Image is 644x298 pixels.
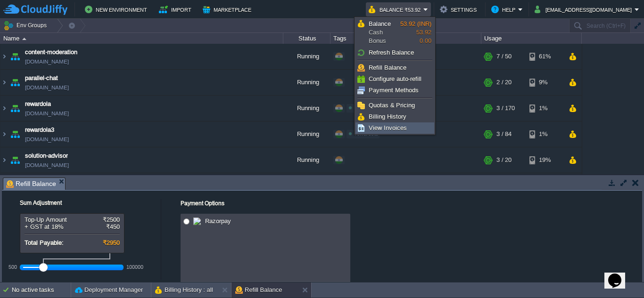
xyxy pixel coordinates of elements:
div: Running [283,70,330,95]
a: View Invoices [356,123,434,133]
img: AMDAwAAAACH5BAEAAAAALAAAAAABAAEAAAICRAEAOw== [8,44,22,69]
div: Running [283,121,330,147]
span: Billing History [369,113,406,120]
a: content-moderation [25,48,77,57]
iframe: chat widget [604,260,635,289]
img: AMDAwAAAACH5BAEAAAAALAAAAAABAAEAAAICRAEAOw== [8,121,22,147]
span: ₹2500 [103,216,120,223]
div: 3 / 20 [496,147,512,173]
div: 3 / 84 [496,121,512,147]
a: [DOMAIN_NAME] [25,109,69,118]
a: rewardola3 [25,125,54,135]
div: Running [283,147,330,173]
img: AMDAwAAAACH5BAEAAAAALAAAAAABAAEAAAICRAEAOw== [0,147,8,173]
span: Payment Methods [369,87,419,94]
a: [DOMAIN_NAME] [25,161,69,170]
div: 2 / 20 [496,173,512,199]
img: AMDAwAAAACH5BAEAAAAALAAAAAABAAEAAAICRAEAOw== [0,173,8,199]
a: Refresh Balance [356,48,434,58]
img: AMDAwAAAACH5BAEAAAAALAAAAAABAAEAAAICRAEAOw== [0,96,8,121]
div: Top-Up Amount [25,216,120,223]
span: Refill Balance [369,64,406,71]
div: 1% [529,121,560,147]
a: Payment Methods [356,85,434,96]
img: AMDAwAAAACH5BAEAAAAALAAAAAABAAEAAAICRAEAOw== [0,121,8,147]
span: 53.92 0.00 [400,20,431,44]
a: Quotas & Pricing [356,100,434,111]
button: Deployment Manager [75,285,143,295]
a: [DOMAIN_NAME] [25,57,69,66]
button: New Environment [85,4,150,15]
div: + GST at 18% [25,223,120,230]
div: Running [283,44,330,69]
span: Razorpay [203,217,231,225]
span: View Invoices [369,124,407,131]
div: 1% [529,96,560,121]
div: 2 / 20 [496,70,512,95]
div: 8% [529,173,560,199]
div: 7 / 50 [496,44,512,69]
button: Env Groups [3,19,50,32]
button: Help [491,4,518,15]
div: 9% [529,70,560,95]
a: [DOMAIN_NAME] [25,83,69,92]
div: Usage [482,33,581,44]
div: Tags [331,33,481,44]
span: ₹450 [106,223,120,230]
img: AMDAwAAAACH5BAEAAAAALAAAAAABAAEAAAICRAEAOw== [8,173,22,199]
div: 500 [8,264,17,270]
button: Settings [440,4,479,15]
span: ₹2950 [103,239,120,246]
span: Cash Bonus [369,20,400,45]
img: AMDAwAAAACH5BAEAAAAALAAAAAABAAEAAAICRAEAOw== [8,147,22,173]
span: Configure auto-refill [369,75,421,82]
a: [DOMAIN_NAME] [25,135,69,144]
div: 3 / 170 [496,96,515,121]
button: Marketplace [203,4,254,15]
span: Refill Balance [6,178,56,190]
div: No active tasks [12,282,71,298]
div: Status [284,33,330,44]
img: AMDAwAAAACH5BAEAAAAALAAAAAABAAEAAAICRAEAOw== [0,70,8,95]
label: Sum Adjustment [7,200,62,206]
div: Running [283,96,330,121]
img: AMDAwAAAACH5BAEAAAAALAAAAAABAAEAAAICRAEAOw== [8,96,22,121]
a: Billing History [356,112,434,122]
button: [EMAIL_ADDRESS][DOMAIN_NAME] [535,4,635,15]
div: Total Payable: [25,239,120,246]
img: AMDAwAAAACH5BAEAAAAALAAAAAABAAEAAAICRAEAOw== [22,38,26,40]
a: solution-advisor [25,151,68,161]
img: AMDAwAAAACH5BAEAAAAALAAAAAABAAEAAAICRAEAOw== [0,44,8,69]
a: parallel-chat [25,73,58,83]
label: Payment Options [181,200,224,207]
div: 100000 [126,264,143,270]
span: Quotas & Pricing [369,102,415,109]
img: CloudJiffy [3,4,67,16]
button: Refill Balance [235,285,282,295]
div: Name [1,33,283,44]
span: Refresh Balance [369,49,414,56]
button: Import [159,4,194,15]
div: Running [283,173,330,199]
span: 53.92 (INR) [400,20,431,27]
div: 61% [529,44,560,69]
a: Configure auto-refill [356,74,434,84]
span: Balance [369,20,391,27]
div: 19% [529,147,560,173]
a: Refill Balance [356,63,434,73]
a: BalanceCashBonus53.92 (INR)53.920.00 [356,18,434,47]
button: Balance ₹53.92 [369,4,423,15]
a: rewardola [25,99,51,109]
button: Billing History : all [155,285,213,295]
img: AMDAwAAAACH5BAEAAAAALAAAAAABAAEAAAICRAEAOw== [8,70,22,95]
